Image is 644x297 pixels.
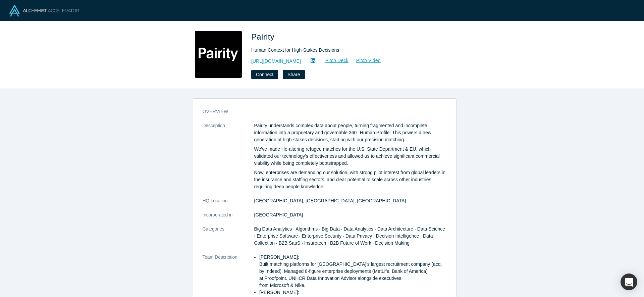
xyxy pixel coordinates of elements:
[254,197,447,204] dd: [GEOGRAPHIC_DATA], [GEOGRAPHIC_DATA], [GEOGRAPHIC_DATA]
[349,57,381,64] a: Pitch Video
[251,58,301,65] a: [URL][DOMAIN_NAME]
[254,211,447,218] dd: [GEOGRAPHIC_DATA]
[283,70,305,79] button: Share
[9,5,79,16] img: Alchemist Logo
[203,211,254,226] dt: Incorporated in
[203,108,437,115] h3: overview
[203,226,254,254] dt: Categories
[254,146,447,167] p: We’ve made life-altering refugee matches for the U.S. State Department & EU, which validated our ...
[254,122,447,143] p: Pairity understands complex data about people, turning fragmented and incomplete information into...
[254,169,447,190] p: Now, enterprises are demanding our solution, with strong pilot interest from global leaders in th...
[251,70,278,79] button: Connect
[203,197,254,211] dt: HQ Location
[195,31,242,78] img: Pairity's Logo
[251,47,439,54] div: Human Context for High-Stakes Decisions
[251,32,277,41] span: Pairity
[259,254,447,289] li: [PERSON_NAME]: Built matching platforms for [GEOGRAPHIC_DATA]'s largest recruitment company (acq....
[203,122,254,197] dt: Description
[318,57,349,64] a: Pitch Deck
[254,226,445,246] span: Big Data Analytics · Algorithms · Big Data · Data Analytics · Data Architecture · Data Science · ...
